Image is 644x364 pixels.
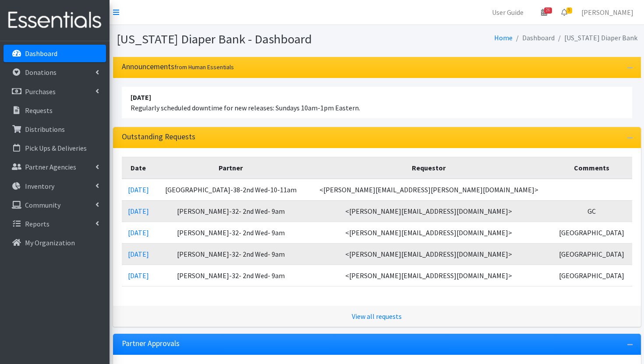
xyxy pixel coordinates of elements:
td: <[PERSON_NAME][EMAIL_ADDRESS][DOMAIN_NAME]> [307,243,552,265]
a: Requests [4,102,106,119]
a: Donations [4,64,106,81]
strong: [DATE] [131,93,151,102]
p: Dashboard [25,49,57,58]
p: Inventory [25,182,54,191]
a: [PERSON_NAME] [574,4,640,21]
a: Home [494,33,513,42]
a: Reports [4,215,106,233]
td: [PERSON_NAME]-32- 2nd Wed- 9am [155,243,306,265]
a: Partner Agencies [4,158,106,176]
a: [DATE] [128,207,149,216]
td: [GEOGRAPHIC_DATA] [551,222,632,243]
h3: Partner Approvals [122,339,180,348]
a: [DATE] [128,250,149,258]
a: [DATE] [128,185,149,194]
p: My Organization [25,238,75,247]
p: Donations [25,68,57,77]
p: Distributions [25,125,65,134]
td: <[PERSON_NAME][EMAIL_ADDRESS][DOMAIN_NAME]> [307,200,552,222]
p: Requests [25,106,53,115]
p: Partner Agencies [25,163,76,171]
td: [GEOGRAPHIC_DATA] [551,243,632,265]
a: Dashboard [4,45,106,62]
td: [GEOGRAPHIC_DATA] [551,265,632,286]
h3: Announcements [122,62,234,71]
span: 26 [544,7,552,14]
a: Pick Ups & Deliveries [4,139,106,157]
th: Date [122,157,156,179]
a: 5 [554,4,574,21]
p: Purchases [25,87,56,96]
li: [US_STATE] Diaper Bank [555,32,637,44]
th: Comments [551,157,632,179]
td: <[PERSON_NAME][EMAIL_ADDRESS][DOMAIN_NAME]> [307,222,552,243]
td: [PERSON_NAME]-32- 2nd Wed- 9am [155,222,306,243]
a: [DATE] [128,271,149,280]
a: 26 [534,4,554,21]
td: [GEOGRAPHIC_DATA]-38-2nd Wed-10-11am [155,179,306,201]
a: [DATE] [128,228,149,237]
th: Requestor [307,157,552,179]
a: View all requests [352,312,402,321]
img: HumanEssentials [4,6,106,35]
a: User Guide [485,4,531,21]
td: [PERSON_NAME]-32- 2nd Wed- 9am [155,265,306,286]
a: Distributions [4,120,106,138]
a: Inventory [4,177,106,195]
li: Regularly scheduled downtime for new releases: Sundays 10am-1pm Eastern. [122,87,632,118]
p: Community [25,201,60,209]
li: Dashboard [513,32,555,44]
h1: [US_STATE] Diaper Bank - Dashboard [117,32,374,47]
small: from Human Essentials [174,63,234,71]
p: Reports [25,219,50,228]
td: GC [551,200,632,222]
td: <[PERSON_NAME][EMAIL_ADDRESS][PERSON_NAME][DOMAIN_NAME]> [307,179,552,201]
span: 5 [566,7,572,14]
a: Community [4,196,106,214]
h3: Outstanding Requests [122,132,195,141]
th: Partner [155,157,306,179]
a: Purchases [4,83,106,100]
td: [PERSON_NAME]-32- 2nd Wed- 9am [155,200,306,222]
p: Pick Ups & Deliveries [25,144,87,152]
a: My Organization [4,234,106,251]
td: <[PERSON_NAME][EMAIL_ADDRESS][DOMAIN_NAME]> [307,265,552,286]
